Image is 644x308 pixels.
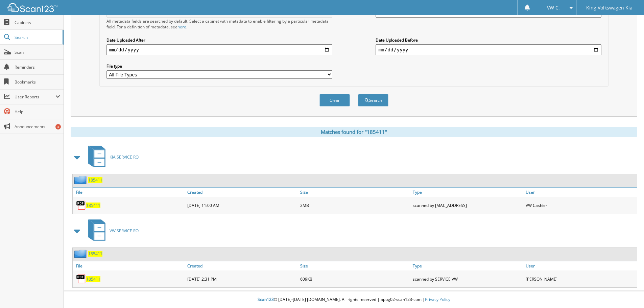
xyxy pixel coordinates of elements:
[610,276,644,308] iframe: Chat Widget
[524,261,637,270] a: User
[15,64,60,70] span: Reminders
[411,198,524,212] div: scanned by [MAC_ADDRESS]
[110,228,139,234] span: VW SERVICE RO
[411,188,524,197] a: Type
[299,272,411,286] div: 609KB
[88,251,102,257] a: 185411
[547,6,560,10] span: VW C.
[106,63,332,69] label: File type
[15,109,60,115] span: Help
[73,261,186,270] a: File
[15,49,60,55] span: Scan
[524,272,637,286] div: [PERSON_NAME]
[186,272,299,286] div: [DATE] 2:31 PM
[299,188,411,197] a: Size
[358,94,388,106] button: Search
[84,217,139,244] a: VW SERVICE RO
[110,154,139,160] span: KIA SERVICE RO
[15,79,60,85] span: Bookmarks
[425,297,450,302] a: Privacy Policy
[106,37,332,43] label: Date Uploaded After
[299,261,411,270] a: Size
[7,3,57,12] img: scan123-logo-white.svg
[86,276,100,282] a: 185411
[177,24,186,30] a: here
[586,6,633,10] span: King Volkswagen Kia
[88,177,102,183] a: 185411
[106,44,332,55] input: start
[84,144,139,170] a: KIA SERVICE RO
[186,188,299,197] a: Created
[524,198,637,212] div: VW Cashier
[258,297,274,302] span: Scan123
[73,188,186,197] a: File
[411,261,524,270] a: Type
[15,94,55,100] span: User Reports
[106,18,332,30] div: All metadata fields are searched by default. Select a cabinet with metadata to enable filtering b...
[524,188,637,197] a: User
[55,124,61,129] div: 4
[71,127,637,137] div: Matches found for "185411"
[411,272,524,286] div: scanned by SERVICE VW
[76,274,86,284] img: PDF.png
[186,198,299,212] div: [DATE] 11:00 AM
[15,20,60,25] span: Cabinets
[15,34,59,40] span: Search
[376,44,601,55] input: end
[299,198,411,212] div: 2MB
[74,250,88,258] img: folder2.png
[186,261,299,270] a: Created
[15,124,60,129] span: Announcements
[64,291,644,308] div: © [DATE]-[DATE] [DOMAIN_NAME]. All rights reserved | appg02-scan123-com |
[76,200,86,210] img: PDF.png
[376,37,601,43] label: Date Uploaded Before
[319,94,350,106] button: Clear
[74,176,88,184] img: folder2.png
[86,203,100,208] a: 185411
